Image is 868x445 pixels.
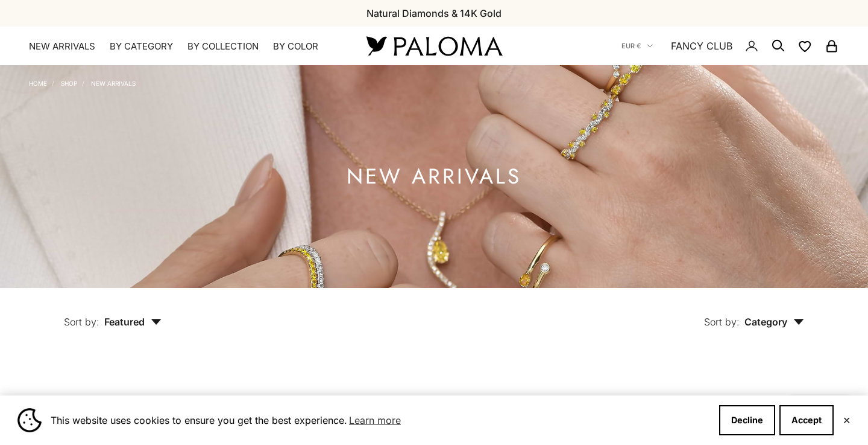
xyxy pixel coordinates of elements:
[621,40,641,51] span: EUR €
[621,27,839,65] nav: Secondary navigation
[676,288,832,339] button: Sort by: Category
[61,80,77,87] a: Shop
[671,38,732,54] a: FANCY CLUB
[347,411,403,429] a: Learn more
[104,316,162,328] span: Featured
[110,40,173,53] summary: By Category
[273,40,318,53] summary: By Color
[744,316,804,328] span: Category
[843,417,851,424] button: Close
[91,80,136,87] a: NEW ARRIVALS
[17,408,42,432] img: Cookie banner
[621,40,653,51] button: EUR €
[29,40,95,53] a: NEW ARRIVALS
[704,316,740,328] span: Sort by:
[51,411,709,429] span: This website uses cookies to ensure you get the best experience.
[719,405,775,435] button: Decline
[779,405,834,435] button: Accept
[347,169,521,184] h1: NEW ARRIVALS
[29,80,47,87] a: Home
[187,40,259,53] summary: By Collection
[366,5,502,21] p: Natural Diamonds & 14K Gold
[29,40,338,53] nav: Primary navigation
[29,77,136,87] nav: Breadcrumb
[64,316,99,328] span: Sort by:
[36,288,189,339] button: Sort by: Featured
